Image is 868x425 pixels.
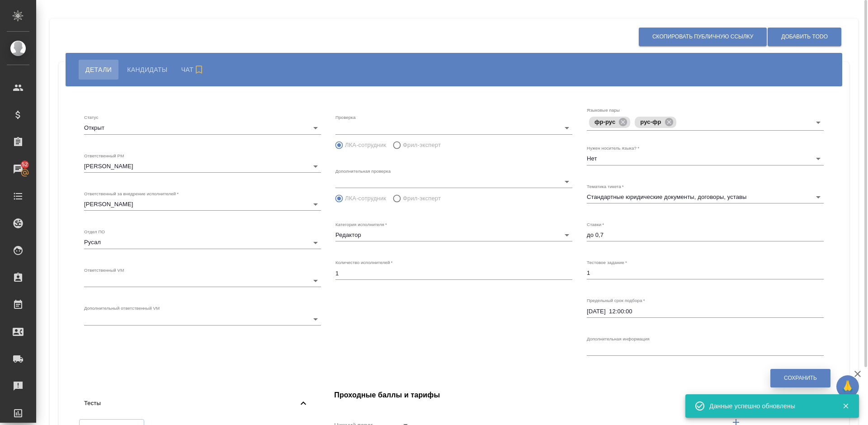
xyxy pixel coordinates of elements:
[639,28,767,46] button: Скопировать публичную ссылку
[652,33,753,41] span: Скопировать публичную ссылку
[334,390,831,401] h4: Проходные баллы и тарифы
[587,298,645,303] label: Предельный срок подбора
[85,64,112,75] span: Детали
[335,115,355,120] label: Проверка
[587,146,639,151] label: Нужен носитель языка?
[77,393,316,413] div: Тесты
[16,160,33,169] span: 52
[784,374,817,382] span: Сохранить
[84,399,298,408] span: Тесты
[84,198,321,211] div: [PERSON_NAME]
[587,108,620,113] label: Языковые пары
[84,230,105,234] label: Отдел ПО
[127,64,167,75] span: Кандидаты
[84,268,124,272] label: Ответственный VM
[335,169,391,173] label: Дополнительная проверка
[589,117,630,128] div: фр-рус
[84,306,160,311] label: Дополнительный ответственный VM
[587,269,824,276] textarea: 1
[840,377,855,396] span: 🙏
[84,160,321,173] div: [PERSON_NAME]
[589,118,621,125] span: фр-рус
[587,336,650,341] label: Дополнительная информация
[2,158,34,180] a: 52
[836,375,859,398] button: 🙏
[345,141,386,150] span: ЛКА-сотрудник
[403,194,441,203] span: Фрил-эксперт
[335,260,392,265] label: Количество исполнителей
[587,191,824,203] div: Стандартные юридические документы, договоры, уставы
[84,122,321,134] div: Открыт
[181,64,207,75] span: Чат
[781,33,828,41] span: Добавить ToDo
[768,28,841,46] button: Добавить ToDo
[84,153,124,158] label: Ответственный PM
[836,402,855,410] button: Закрыть
[587,152,824,165] div: Нет
[587,184,624,189] label: Тематика тикета
[770,369,830,387] button: Сохранить
[587,260,627,265] label: Тестовое задание
[345,194,386,203] span: ЛКА-сотрудник
[335,229,572,241] div: Редактор
[709,401,829,411] div: Данные успешно обновлены
[84,236,321,249] div: Русал
[335,222,387,227] label: Категория исполнителя
[635,118,666,125] span: рус-фр
[812,116,825,129] button: Open
[84,115,98,120] label: Статус
[193,64,204,75] svg: Подписаться
[84,192,179,196] label: Ответственный за внедрение исполнителей
[635,117,676,128] div: рус-фр
[403,141,441,150] span: Фрил-эксперт
[587,222,604,227] label: Ставки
